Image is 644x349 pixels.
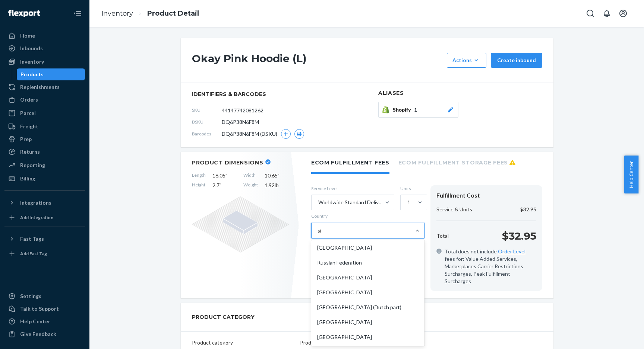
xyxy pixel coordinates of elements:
p: Total [436,232,449,240]
div: Add Integration [20,214,53,221]
a: Add Fast Tag [4,248,85,260]
a: Prep [4,133,85,145]
input: Country[GEOGRAPHIC_DATA][GEOGRAPHIC_DATA][GEOGRAPHIC_DATA]Russian Federation[GEOGRAPHIC_DATA][GEO... [318,227,322,234]
img: Flexport logo [8,10,40,17]
div: Prep [20,135,32,143]
span: " [278,172,280,179]
div: Country [311,212,328,220]
button: Open Search Box [583,6,598,21]
a: Orders [4,94,85,106]
a: Talk to Support [4,303,85,315]
span: 1.92 lb [265,182,289,189]
div: Russian Federation [313,255,423,270]
button: Open notifications [599,6,614,21]
a: Replenishments [4,81,85,93]
label: Service Level [311,185,394,192]
div: Inventory [20,58,44,65]
label: Units [400,185,424,192]
a: Freight [4,121,85,132]
div: Talk to Support [20,305,59,313]
span: Shopify [393,106,414,113]
button: Actions [447,53,486,68]
div: [GEOGRAPHIC_DATA] (Dutch part) [313,300,423,315]
h2: Aliases [378,90,542,96]
p: Service & Units [436,206,472,213]
div: Give Feedback [20,330,56,338]
div: Add Fast Tag [20,250,47,257]
span: Barcodes [192,131,222,137]
p: $32.95 [520,206,536,213]
p: $32.95 [502,228,536,243]
span: 16.05 [212,172,237,179]
span: " [220,182,221,188]
span: 2.7 [212,182,237,189]
div: Fulfillment Cost [436,191,536,200]
div: Fast Tags [20,235,44,243]
a: Products [17,68,85,80]
div: Reporting [20,161,45,169]
button: Help Center [624,156,638,193]
div: Returns [20,148,40,156]
div: Settings [20,292,41,300]
a: Help Center [4,316,85,327]
a: Product Detail [147,9,199,17]
div: Orders [20,96,38,103]
p: Product category [192,339,285,346]
span: DSKU [192,119,222,125]
div: [GEOGRAPHIC_DATA] [313,330,423,345]
h2: Product Dimensions [192,159,263,166]
li: Ecom Fulfillment Storage Fees [398,152,515,172]
div: Billing [20,175,35,182]
span: " [225,172,227,179]
a: Add Integration [4,212,85,224]
a: Inventory [101,9,133,17]
button: Fast Tags [4,233,85,245]
div: Freight [20,123,38,130]
div: 1 [407,199,410,206]
div: Actions [452,57,481,64]
span: 10.65 [265,172,289,179]
button: Open account menu [616,6,631,21]
h1: Okay Pink Hoodie (L) [192,53,443,68]
span: 1 [414,106,417,113]
a: Home [4,30,85,42]
div: Integrations [20,199,51,206]
div: Parcel [20,109,36,117]
ol: breadcrumbs [95,3,205,25]
a: Inbounds [4,42,85,54]
span: identifiers & barcodes [192,90,356,98]
input: Worldwide Standard Delivered Duty Unpaid [318,199,318,206]
span: DQ6P38N6F8M [222,118,259,126]
button: Give Feedback [4,328,85,340]
div: Replenishments [20,83,60,91]
div: Help Center [20,318,50,325]
div: Inbounds [20,45,43,52]
a: Returns [4,146,85,158]
input: 1 [407,199,407,206]
a: Parcel [4,107,85,119]
div: [GEOGRAPHIC_DATA] [313,285,423,300]
a: Settings [4,290,85,302]
span: Height [192,182,206,189]
a: Inventory [4,56,85,68]
p: Product has an SDS/MSDS [300,339,362,346]
span: Length [192,172,206,179]
a: Order Level [498,248,525,254]
h2: PRODUCT CATEGORY [192,310,255,324]
button: Create inbound [491,53,542,68]
div: Home [20,32,35,39]
div: Worldwide Standard Delivered Duty Unpaid [318,199,384,206]
span: SKU [192,107,222,113]
a: Billing [4,173,85,185]
span: Total does not include fees for: Value Added Services, Marketplaces Carrier Restrictions Surcharg... [445,248,536,285]
button: Integrations [4,197,85,209]
button: Close Navigation [70,6,85,21]
button: Shopify1 [378,102,458,118]
div: Products [20,71,44,78]
div: [GEOGRAPHIC_DATA] [313,240,423,255]
span: Width [243,172,258,179]
div: [GEOGRAPHIC_DATA] [313,270,423,285]
span: DQ6P38N6F8M (DSKU) [222,130,277,138]
span: Weight [243,182,258,189]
